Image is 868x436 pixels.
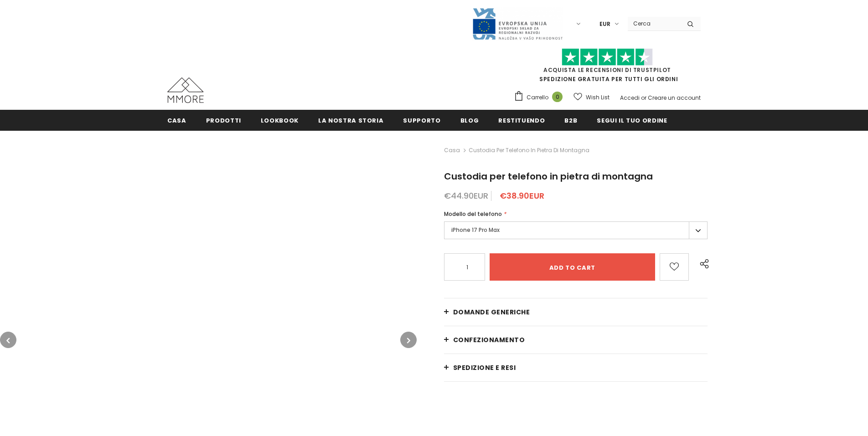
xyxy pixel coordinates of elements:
span: CONFEZIONAMENTO [453,335,525,344]
a: Acquista le recensioni di TrustPilot [543,66,671,74]
span: or [641,94,646,102]
a: supporto [403,110,440,130]
input: Add to cart [490,253,655,281]
img: Fidati di Pilot Stars [562,48,653,66]
a: Javni Razpis [472,20,563,27]
span: €38.90EUR [500,190,544,201]
span: 0 [552,92,563,102]
a: Restituendo [498,110,545,130]
a: La nostra storia [318,110,383,130]
a: Wish List [573,89,610,105]
a: Prodotti [206,110,241,130]
a: Casa [167,110,186,130]
span: Carrello [527,93,548,102]
span: Spedizione e resi [453,363,516,372]
input: Search Site [628,17,680,30]
span: Domande generiche [453,308,530,317]
span: Custodia per telefono in pietra di montagna [444,170,653,183]
span: Restituendo [498,116,545,125]
span: B2B [564,116,577,125]
span: Custodia per telefono in pietra di montagna [469,145,589,156]
a: Segui il tuo ordine [597,110,667,130]
a: B2B [564,110,577,130]
span: EUR [599,20,610,29]
a: Spedizione e resi [444,354,708,381]
span: La nostra storia [318,116,383,125]
a: Carrello 0 [514,91,567,104]
span: SPEDIZIONE GRATUITA PER TUTTI GLI ORDINI [514,52,701,83]
span: supporto [403,116,440,125]
span: Lookbook [261,116,299,125]
span: Blog [460,116,479,125]
a: Accedi [620,94,640,102]
span: Prodotti [206,116,241,125]
label: iPhone 17 Pro Max [444,221,708,239]
img: Javni Razpis [472,7,563,41]
a: Creare un account [648,94,701,102]
a: Lookbook [261,110,299,130]
a: Casa [444,145,460,156]
span: €44.90EUR [444,190,488,201]
img: Casi MMORE [167,77,204,103]
a: Domande generiche [444,298,708,326]
span: Segui il tuo ordine [597,116,667,125]
span: Modello del telefono [444,210,502,218]
a: CONFEZIONAMENTO [444,326,708,354]
span: Casa [167,116,186,125]
span: Wish List [586,93,610,102]
a: Blog [460,110,479,130]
